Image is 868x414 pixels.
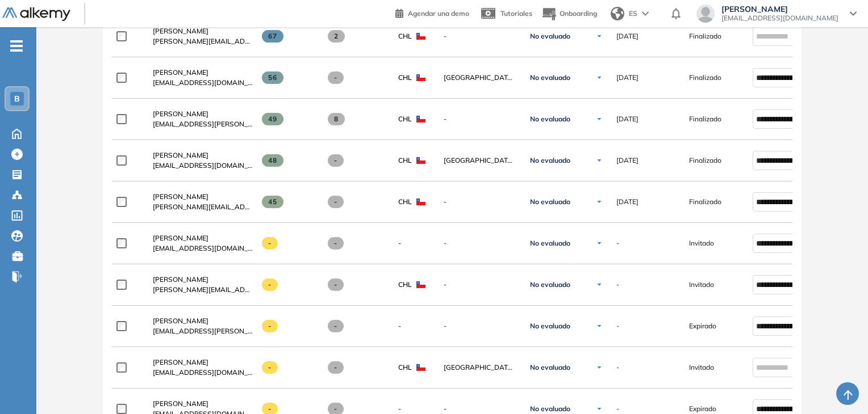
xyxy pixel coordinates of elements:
span: 45 [262,196,284,208]
img: Ícono de flecha [596,33,603,40]
span: CHL [398,197,412,207]
span: - [616,321,619,331]
span: CHL [398,114,412,124]
span: - [398,404,401,414]
span: Finalizado [689,31,721,41]
span: - [328,237,344,250]
span: No evaluado [530,197,570,206]
span: [PERSON_NAME] [153,192,208,201]
span: No evaluado [530,322,570,331]
a: [PERSON_NAME] [153,274,253,285]
span: [DATE] [616,73,639,83]
span: Finalizado [689,73,721,83]
span: No evaluado [530,32,570,41]
span: - [444,404,516,414]
span: - [444,197,516,207]
span: No evaluado [530,404,570,413]
span: - [444,238,516,248]
span: [PERSON_NAME] [153,316,208,325]
span: [PERSON_NAME][EMAIL_ADDRESS][PERSON_NAME][DOMAIN_NAME] [153,202,253,212]
span: - [328,196,344,208]
span: [PERSON_NAME] [721,5,838,14]
a: [PERSON_NAME] [153,399,253,409]
a: [PERSON_NAME] [153,233,253,243]
a: [PERSON_NAME] [153,192,253,202]
span: Expirado [689,321,716,331]
span: [DATE] [616,114,639,124]
span: No evaluado [530,73,570,82]
span: [PERSON_NAME] [153,275,208,284]
span: - [262,361,278,374]
span: [EMAIL_ADDRESS][DOMAIN_NAME] [153,367,253,378]
span: No evaluado [530,156,570,165]
span: No evaluado [530,115,570,124]
span: - [444,114,516,124]
span: B [14,94,20,103]
span: [EMAIL_ADDRESS][DOMAIN_NAME] [153,78,253,88]
span: - [328,278,344,291]
img: Ícono de flecha [596,198,603,205]
span: [GEOGRAPHIC_DATA][PERSON_NAME] [444,362,516,373]
a: [PERSON_NAME] [153,357,253,367]
span: [PERSON_NAME] [153,234,208,242]
img: Logo [2,7,70,22]
span: 8 [328,113,345,125]
span: [PERSON_NAME] [153,109,208,118]
a: [PERSON_NAME] [153,316,253,326]
i: - [10,45,23,47]
a: [PERSON_NAME] [153,150,253,160]
span: 48 [262,154,284,167]
img: Ícono de flecha [596,364,603,371]
span: [PERSON_NAME] [153,68,208,77]
span: - [398,321,401,331]
span: [EMAIL_ADDRESS][PERSON_NAME][DOMAIN_NAME] [153,326,253,336]
span: No evaluado [530,239,570,248]
span: [PERSON_NAME] [153,399,208,408]
span: Finalizado [689,114,721,124]
span: - [398,238,401,248]
span: CHL [398,362,412,373]
span: [EMAIL_ADDRESS][DOMAIN_NAME] [153,160,253,171]
span: Onboarding [560,9,597,18]
span: [PERSON_NAME][EMAIL_ADDRESS][DOMAIN_NAME] [153,36,253,47]
span: CHL [398,280,412,290]
img: Ícono de flecha [596,74,603,81]
span: - [616,280,619,290]
span: - [616,362,619,373]
span: Invitado [689,238,714,248]
span: CHL [398,73,412,83]
span: - [262,320,278,332]
a: [PERSON_NAME] [153,109,253,119]
img: world [611,7,624,20]
img: CHL [416,116,425,122]
span: - [444,280,516,290]
span: - [444,321,516,331]
img: CHL [416,198,425,205]
img: CHL [416,74,425,81]
img: arrow [642,11,649,16]
span: [GEOGRAPHIC_DATA][PERSON_NAME] [444,155,516,166]
a: Agendar una demo [395,6,469,19]
span: - [616,238,619,248]
span: CHL [398,155,412,166]
span: - [328,71,344,84]
span: Agendar una demo [408,9,469,18]
span: 67 [262,30,284,43]
span: 49 [262,113,284,125]
span: [EMAIL_ADDRESS][PERSON_NAME][DOMAIN_NAME] [153,119,253,129]
span: [PERSON_NAME][EMAIL_ADDRESS][DOMAIN_NAME] [153,285,253,295]
span: No evaluado [530,280,570,289]
span: - [444,31,516,41]
span: Finalizado [689,197,721,207]
span: CHL [398,31,412,41]
img: Ícono de flecha [596,323,603,329]
span: ES [629,9,637,19]
span: [PERSON_NAME] [153,358,208,366]
span: [GEOGRAPHIC_DATA][PERSON_NAME] [444,73,516,83]
a: [PERSON_NAME] [153,26,253,36]
span: Finalizado [689,155,721,166]
span: [DATE] [616,155,639,166]
span: - [328,361,344,374]
img: CHL [416,33,425,40]
span: 56 [262,71,284,84]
